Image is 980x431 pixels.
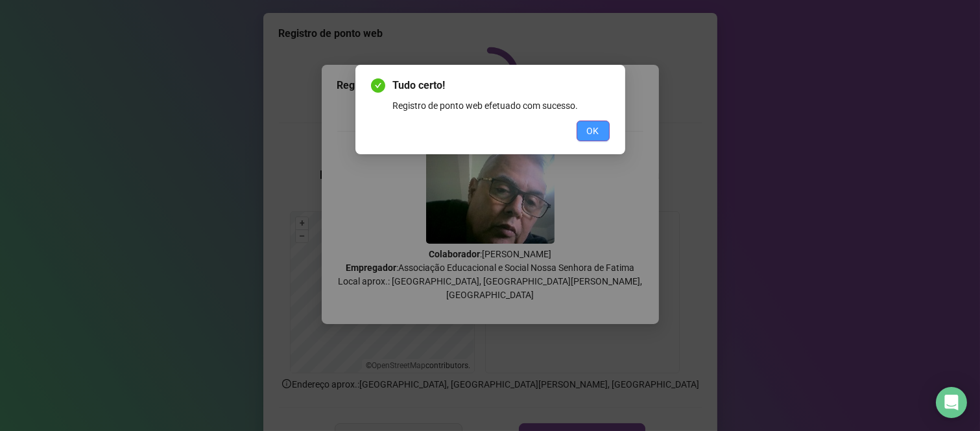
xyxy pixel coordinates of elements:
span: Tudo certo! [393,78,610,93]
div: Open Intercom Messenger [936,387,967,418]
button: OK [577,121,610,141]
span: check-circle [371,78,385,93]
span: OK [587,124,599,138]
div: Registro de ponto web efetuado com sucesso. [393,99,610,113]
